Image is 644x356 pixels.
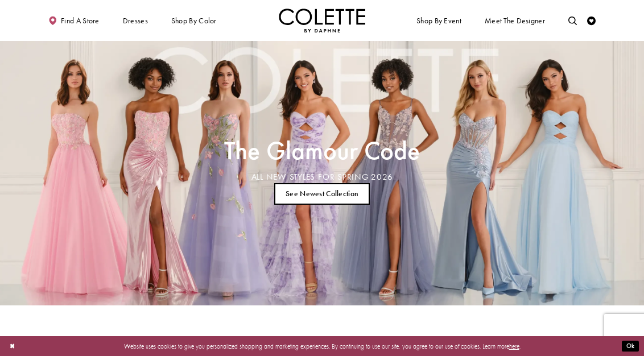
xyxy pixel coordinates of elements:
[509,342,519,350] a: here
[62,340,582,351] p: Website uses cookies to give you personalized shopping and marketing experiences. By continuing t...
[622,341,639,351] button: Submit Dialog
[224,139,420,163] h2: The Glamour Code
[224,172,420,182] h4: ALL NEW STYLES FOR SPRING 2026
[5,338,19,354] button: Close Dialog
[221,179,422,209] ul: Slider Links
[274,183,370,205] a: See Newest Collection The Glamour Code ALL NEW STYLES FOR SPRING 2026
